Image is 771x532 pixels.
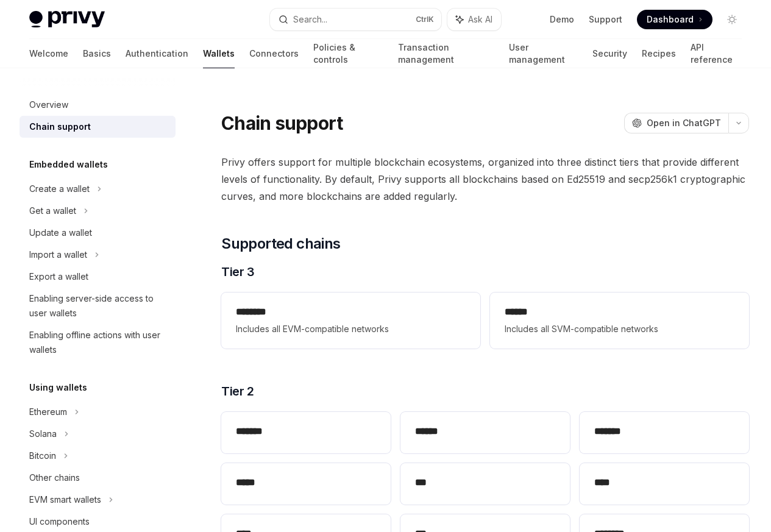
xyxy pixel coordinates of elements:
button: Search...CtrlK [270,9,441,30]
a: Overview [20,94,176,116]
a: Authentication [126,39,188,68]
span: Tier 3 [221,263,254,280]
span: Includes all EVM-compatible networks [236,322,466,336]
a: **** ***Includes all EVM-compatible networks [221,293,480,349]
div: Chain support [29,119,91,134]
span: Privy offers support for multiple blockchain ecosystems, organized into three distinct tiers that... [221,154,749,205]
span: Includes all SVM-compatible networks [505,322,734,336]
a: Export a wallet [20,266,176,288]
a: Transaction management [398,39,495,68]
h5: Embedded wallets [29,157,108,172]
div: Export a wallet [29,269,88,284]
div: Enabling offline actions with user wallets [29,328,168,357]
a: Enabling server-side access to user wallets [20,288,176,324]
span: Supported chains [221,234,340,254]
a: Wallets [203,39,235,68]
span: Ask AI [468,13,492,26]
a: Recipes [642,39,676,68]
div: EVM smart wallets [29,492,101,507]
button: Ask AI [447,9,501,30]
a: Policies & controls [313,39,383,68]
div: Enabling server-side access to user wallets [29,291,168,321]
div: Import a wallet [29,247,87,262]
div: Ethereum [29,405,67,419]
div: Bitcoin [29,449,56,463]
div: Solana [29,427,57,441]
a: Chain support [20,116,176,138]
a: Basics [83,39,111,68]
span: Tier 2 [221,383,254,400]
a: Demo [550,13,574,26]
a: Other chains [20,467,176,489]
button: Toggle dark mode [722,10,742,29]
a: Support [589,13,622,26]
button: Open in ChatGPT [624,113,728,133]
a: Enabling offline actions with user wallets [20,324,176,361]
div: Overview [29,98,68,112]
div: Get a wallet [29,204,76,218]
h5: Using wallets [29,380,87,395]
a: API reference [691,39,742,68]
div: Update a wallet [29,225,92,240]
a: Update a wallet [20,222,176,244]
div: Other chains [29,470,80,485]
a: Welcome [29,39,68,68]
div: UI components [29,514,90,529]
span: Dashboard [647,13,694,26]
span: Open in ChatGPT [647,117,721,129]
a: Security [592,39,627,68]
a: **** *Includes all SVM-compatible networks [490,293,749,349]
a: Dashboard [637,10,712,29]
a: User management [509,39,578,68]
img: light logo [29,11,105,28]
div: Search... [293,12,327,27]
span: Ctrl K [416,15,434,24]
a: Connectors [249,39,299,68]
div: Create a wallet [29,182,90,196]
h1: Chain support [221,112,343,134]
